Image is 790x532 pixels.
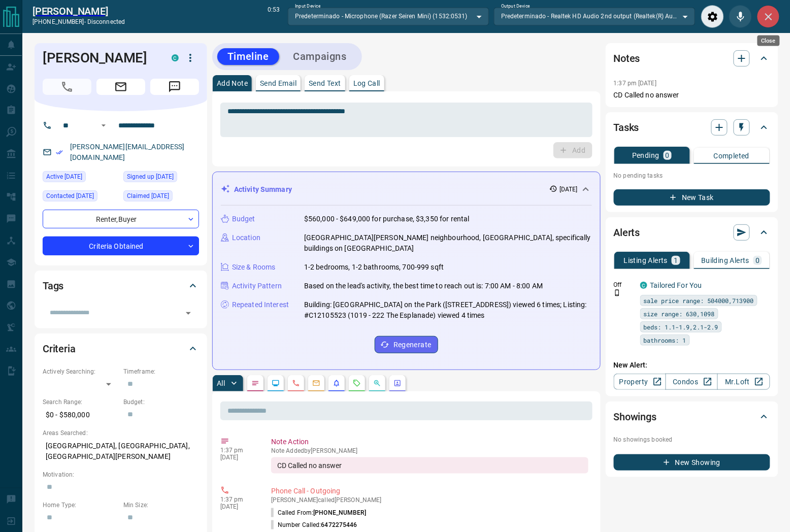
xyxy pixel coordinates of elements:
span: beds: 1.1-1.9,2.1-2.9 [644,322,718,332]
svg: Listing Alerts [333,379,341,387]
div: condos.ca [172,54,179,61]
p: Phone Call - Outgoing [271,486,588,496]
p: Send Text [309,80,341,87]
svg: Requests [353,379,361,387]
p: Search Range: [43,397,118,407]
p: Min Size: [123,501,199,510]
p: Completed [714,152,750,159]
h2: Showings [614,409,657,425]
p: Send Email [260,80,297,87]
div: Notes [614,46,770,71]
button: Open [97,119,110,131]
span: Email [96,79,145,95]
div: CD Called no answer [271,457,588,474]
p: $0 - $580,000 [43,407,118,423]
p: No pending tasks [614,168,770,183]
span: Call [43,79,91,95]
span: [PHONE_NUMBER] [313,509,366,516]
div: Activity Summary[DATE] [221,180,592,199]
button: New Task [614,189,770,206]
button: Regenerate [375,336,438,353]
p: 1:37 pm [220,447,256,454]
p: Motivation: [43,470,199,479]
span: Claimed [DATE] [127,191,169,201]
h2: Criteria [43,341,76,357]
p: Called From: [271,508,366,517]
p: Actively Searching: [43,367,118,376]
a: Mr.Loft [717,374,770,390]
p: Note Action [271,437,588,447]
div: Predeterminado - Realtek HD Audio 2nd output (Realtek(R) Audio) [494,8,695,25]
svg: Agent Actions [393,379,402,387]
div: Audio Settings [701,5,724,28]
div: Thu Mar 10 2022 [123,190,199,205]
div: condos.ca [640,282,647,289]
div: Tue Oct 26 2021 [123,171,199,185]
p: 1 [674,257,678,264]
p: Home Type: [43,501,118,510]
p: Timeframe: [123,367,199,376]
p: Repeated Interest [232,300,289,310]
p: Building: [GEOGRAPHIC_DATA] on the Park ([STREET_ADDRESS]) viewed 6 times; Listing: #C12105523 (1... [304,300,592,321]
div: Predeterminado - Microphone (Razer Seiren Mini) (1532:0531) [288,8,489,25]
p: 1-2 bedrooms, 1-2 bathrooms, 700-999 sqft [304,262,444,273]
div: Close [757,5,780,28]
svg: Email Verified [56,149,63,156]
p: CD Called no answer [614,90,770,101]
label: Input Device [295,3,321,10]
div: Criteria [43,337,199,361]
p: Note Added by [PERSON_NAME] [271,447,588,454]
div: Showings [614,405,770,429]
div: Criteria Obtained [43,237,199,255]
div: Renter , Buyer [43,210,199,228]
button: Timeline [217,48,279,65]
a: [PERSON_NAME][EMAIL_ADDRESS][DOMAIN_NAME] [70,143,185,161]
div: Tasks [614,115,770,140]
span: bathrooms: 1 [644,335,686,345]
span: 6472275446 [321,521,357,528]
p: [PERSON_NAME] called [PERSON_NAME] [271,496,588,504]
span: disconnected [87,18,125,25]
p: Size & Rooms [232,262,276,273]
p: Activity Pattern [232,281,282,291]
a: Tailored For You [650,281,702,289]
div: Tags [43,274,199,298]
p: Building Alerts [701,257,749,264]
div: Close [758,36,780,46]
svg: Emails [312,379,320,387]
svg: Lead Browsing Activity [272,379,280,387]
p: Log Call [353,80,380,87]
p: 1:37 pm [220,496,256,503]
p: Activity Summary [234,184,292,195]
p: [DATE] [220,454,256,461]
p: Number Called: [271,520,357,529]
div: Tue Oct 14 2025 [43,190,118,205]
a: [PERSON_NAME] [32,5,125,17]
div: Alerts [614,220,770,245]
p: Off [614,280,634,289]
h1: [PERSON_NAME] [43,50,156,66]
p: [GEOGRAPHIC_DATA][PERSON_NAME] neighbourhood, [GEOGRAPHIC_DATA], specifically buildings on [GEOGR... [304,232,592,254]
span: sale price range: 504000,713900 [644,295,754,306]
h2: Tags [43,278,63,294]
p: Add Note [217,80,248,87]
svg: Push Notification Only [614,289,621,296]
span: Message [150,79,199,95]
p: 0 [755,257,760,264]
a: Condos [666,374,718,390]
p: [GEOGRAPHIC_DATA], [GEOGRAPHIC_DATA], [GEOGRAPHIC_DATA][PERSON_NAME] [43,438,199,465]
button: New Showing [614,454,770,471]
svg: Calls [292,379,300,387]
p: Location [232,232,260,243]
div: Mute [729,5,752,28]
p: No showings booked [614,435,770,444]
svg: Notes [251,379,259,387]
p: Budget: [123,397,199,407]
h2: Tasks [614,119,639,136]
button: Campaigns [283,48,357,65]
p: Based on the lead's activity, the best time to reach out is: 7:00 AM - 8:00 AM [304,281,543,291]
h2: Alerts [614,224,640,241]
p: Areas Searched: [43,428,199,438]
p: Listing Alerts [624,257,668,264]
